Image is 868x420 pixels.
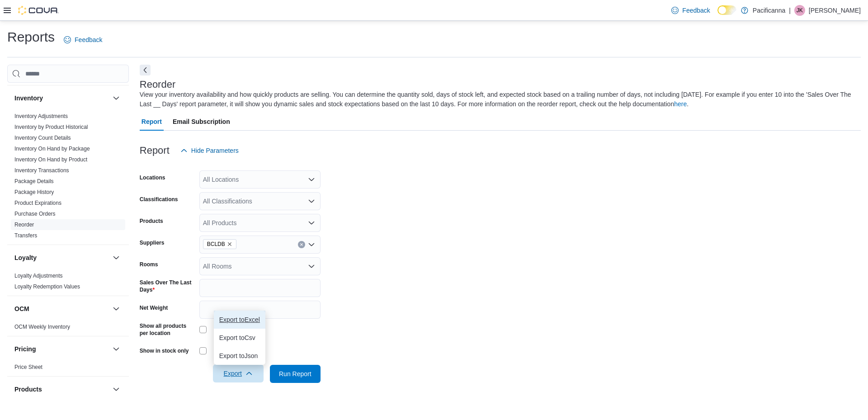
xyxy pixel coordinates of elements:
[14,304,109,313] button: OCM
[111,93,122,104] button: Inventory
[140,65,151,76] button: Next
[60,31,106,49] a: Feedback
[14,113,68,120] span: Inventory Adjustments
[14,145,90,152] span: Inventory On Hand by Package
[207,240,225,249] span: BCLDB
[7,321,129,336] div: OCM
[308,198,315,205] button: Open list of options
[14,178,54,185] span: Package Details
[218,364,258,382] span: Export
[14,94,43,103] h3: Inventory
[14,123,88,131] span: Inventory by Product Historical
[14,113,68,119] a: Inventory Adjustments
[111,252,122,263] button: Loyalty
[14,221,34,228] span: Reorder
[14,94,109,103] button: Inventory
[14,272,63,279] span: Loyalty Adjustments
[308,219,315,227] button: Open list of options
[140,79,175,90] h3: Reorder
[140,261,158,268] label: Rooms
[140,347,189,354] label: Show in stock only
[14,232,37,239] a: Transfers
[789,5,791,16] p: |
[214,311,265,329] button: Export toExcel
[7,362,129,376] div: Pricing
[270,365,321,383] button: Run Report
[298,241,305,248] button: Clear input
[717,5,736,15] input: Dark Mode
[14,344,36,354] h3: Pricing
[111,303,122,314] button: OCM
[140,145,170,156] h3: Report
[140,279,196,293] label: Sales Over The Last Days
[14,324,70,330] a: OCM Weekly Inventory
[227,241,232,247] button: Remove BCLDB from selection in this group
[14,156,87,163] span: Inventory On Hand by Product
[308,241,315,248] button: Open list of options
[219,316,260,323] span: Export to Excel
[140,239,165,246] label: Suppliers
[191,146,239,155] span: Hide Parameters
[14,189,54,195] a: Package History
[140,322,196,337] label: Show all products per location
[111,344,122,354] button: Pricing
[14,364,42,370] a: Price Sheet
[14,167,69,174] a: Inventory Transactions
[7,270,129,296] div: Loyalty
[308,176,315,183] button: Open list of options
[794,5,805,16] div: Joshua Kolthof
[279,369,311,378] span: Run Report
[14,135,71,141] a: Inventory Count Details
[140,217,163,225] label: Products
[14,199,61,207] span: Product Expirations
[177,142,242,160] button: Hide Parameters
[14,146,90,152] a: Inventory On Hand by Package
[668,1,713,19] a: Feedback
[14,344,109,354] button: Pricing
[140,90,856,109] div: View your inventory availability and how quickly products are selling. You can determine the quan...
[797,5,803,16] span: JK
[753,5,785,16] p: Pacificanna
[7,28,55,46] h1: Reports
[14,363,42,371] span: Price Sheet
[14,283,80,290] a: Loyalty Redemption Values
[18,6,59,15] img: Cova
[219,352,260,359] span: Export to Json
[214,347,265,365] button: Export toJson
[14,200,61,206] a: Product Expirations
[682,6,710,15] span: Feedback
[140,304,168,311] label: Net Weight
[674,100,687,108] a: here
[75,35,102,44] span: Feedback
[14,253,109,262] button: Loyalty
[14,211,56,217] a: Purchase Orders
[14,232,37,239] span: Transfers
[14,178,54,184] a: Package Details
[14,273,63,279] a: Loyalty Adjustments
[219,334,260,341] span: Export to Csv
[111,384,122,395] button: Products
[213,364,264,382] button: Export
[14,124,88,130] a: Inventory by Product Historical
[14,222,34,228] a: Reorder
[14,167,69,174] span: Inventory Transactions
[214,329,265,347] button: Export toCsv
[14,210,56,217] span: Purchase Orders
[14,253,37,262] h3: Loyalty
[308,263,315,270] button: Open list of options
[809,5,861,16] p: [PERSON_NAME]
[140,196,178,203] label: Classifications
[14,385,42,394] h3: Products
[14,323,70,330] span: OCM Weekly Inventory
[173,113,230,131] span: Email Subscription
[717,15,718,15] span: Dark Mode
[14,304,29,313] h3: OCM
[140,174,165,181] label: Locations
[7,111,129,245] div: Inventory
[142,113,162,131] span: Report
[14,385,109,394] button: Products
[203,239,236,249] span: BCLDB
